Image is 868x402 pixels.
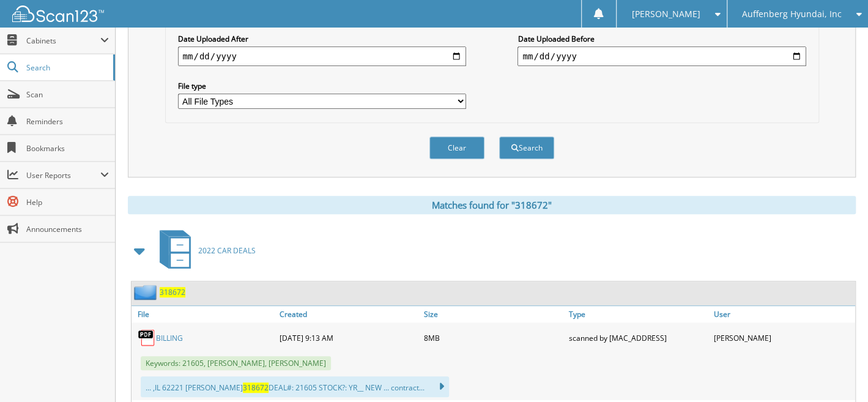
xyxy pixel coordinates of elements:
[243,382,269,393] span: 318672
[566,326,711,350] div: scanned by [MAC_ADDRESS]
[26,116,109,127] span: Reminders
[631,10,700,18] span: [PERSON_NAME]
[178,81,466,91] label: File type
[421,326,566,350] div: 8MB
[807,343,868,402] iframe: Chat Widget
[276,326,421,350] div: [DATE] 9:13 AM
[26,143,109,154] span: Bookmarks
[134,285,160,300] img: folder2.png
[26,35,100,46] span: Cabinets
[710,326,855,350] div: [PERSON_NAME]
[160,287,185,297] a: 318672
[141,376,449,397] div: ... ,IL 62221 [PERSON_NAME] DEAL#: 21605 STOCK?: YR__ NEW ... contract...
[429,136,484,159] button: Clear
[178,34,466,44] label: Date Uploaded After
[152,226,256,275] a: 2022 CAR DEALS
[26,197,109,207] span: Help
[156,333,183,343] a: BILLING
[276,306,421,322] a: Created
[141,356,331,370] span: Keywords: 21605, [PERSON_NAME], [PERSON_NAME]
[517,34,806,44] label: Date Uploaded Before
[198,245,256,256] span: 2022 CAR DEALS
[178,47,466,66] input: start
[566,306,711,322] a: Type
[26,89,109,100] span: Scan
[12,6,104,22] img: scan123-logo-white.svg
[710,306,855,322] a: User
[742,10,842,18] span: Auffenberg Hyundai, Inc
[138,329,156,347] img: PDF.png
[26,170,100,181] span: User Reports
[26,224,109,234] span: Announcements
[499,136,554,159] button: Search
[421,306,566,322] a: Size
[128,196,856,214] div: Matches found for "318672"
[26,62,107,73] span: Search
[517,47,806,66] input: end
[132,306,276,322] a: File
